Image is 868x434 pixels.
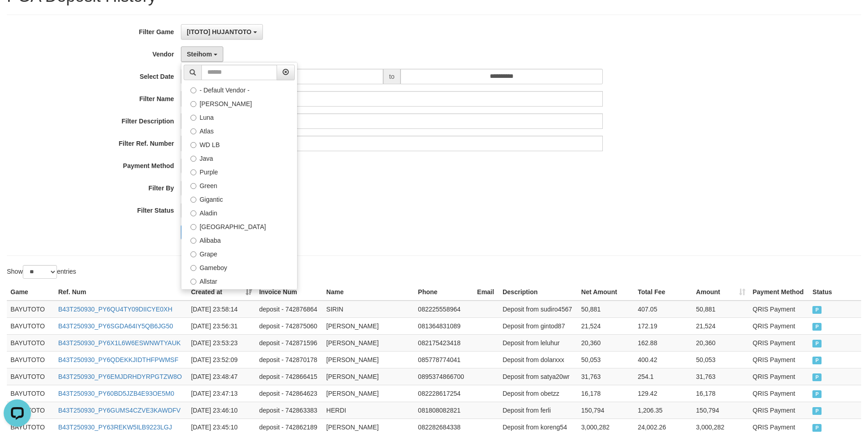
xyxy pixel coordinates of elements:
[7,317,55,334] td: BAYUTOTO
[190,142,196,148] input: WD LB
[190,169,196,175] input: Purple
[190,279,196,285] input: Allstar
[323,334,414,351] td: [PERSON_NAME]
[499,385,578,402] td: Deposit from obetzz
[499,301,578,318] td: Deposit from sudiro4567
[190,197,196,203] input: Gigantic
[58,390,175,397] a: B43T250930_PY60BD5JZB4E93OE5M0
[809,284,861,301] th: Status
[181,24,263,40] button: [ITOTO] HUJANTOTO
[181,96,297,110] label: [PERSON_NAME]
[414,385,473,402] td: 082228617254
[190,224,196,230] input: [GEOGRAPHIC_DATA]
[414,368,473,385] td: 0895374866700
[187,385,256,402] td: [DATE] 23:47:13
[7,385,55,402] td: BAYUTOTO
[499,402,578,419] td: Deposit from ferli
[7,351,55,368] td: BAYUTOTO
[190,156,196,162] input: Java
[812,340,822,347] span: PAID
[414,317,473,334] td: 081364831089
[181,151,297,164] label: Java
[190,238,196,244] input: Alibaba
[323,402,414,419] td: HERDI
[693,284,749,301] th: Amount: activate to sort column ascending
[190,101,196,107] input: [PERSON_NAME]
[812,357,822,364] span: PAID
[414,334,473,351] td: 082175423418
[812,323,822,331] span: PAID
[58,339,181,347] a: B43T250930_PY6X1L6W6ESWNWTYAUK
[181,260,297,274] label: Gameboy
[323,385,414,402] td: [PERSON_NAME]
[749,334,809,351] td: QRIS Payment
[499,334,578,351] td: Deposit from leluhur
[190,128,196,134] input: Atlas
[190,87,196,93] input: - Default Vendor -
[7,265,76,279] label: Show entries
[7,368,55,385] td: BAYUTOTO
[58,373,182,380] a: B43T250930_PY6EMJDRHDYRPGTZW8O
[323,284,414,301] th: Name
[7,284,55,301] th: Game
[749,284,809,301] th: Payment Method
[578,402,634,419] td: 150,794
[256,402,323,419] td: deposit - 742863383
[7,301,55,318] td: BAYUTOTO
[414,284,473,301] th: Phone
[187,301,256,318] td: [DATE] 23:58:14
[256,334,323,351] td: deposit - 742871596
[181,123,297,137] label: Atlas
[634,351,693,368] td: 400.42
[187,334,256,351] td: [DATE] 23:53:23
[323,368,414,385] td: [PERSON_NAME]
[749,368,809,385] td: QRIS Payment
[181,178,297,192] label: Green
[181,219,297,233] label: [GEOGRAPHIC_DATA]
[499,317,578,334] td: Deposit from gintod87
[578,385,634,402] td: 16,178
[749,385,809,402] td: QRIS Payment
[187,368,256,385] td: [DATE] 23:48:47
[187,402,256,419] td: [DATE] 23:46:10
[181,287,297,301] label: Xtr
[578,351,634,368] td: 50,053
[181,246,297,260] label: Grape
[190,115,196,121] input: Luna
[578,317,634,334] td: 21,524
[58,322,173,330] a: B43T250930_PY6SGDA64IY5QB6JG50
[693,402,749,419] td: 150,794
[181,233,297,246] label: Alibaba
[4,4,31,31] button: Open LiveChat chat widget
[256,284,323,301] th: Invoice Num
[634,334,693,351] td: 162.88
[812,407,822,415] span: PAID
[181,192,297,205] label: Gigantic
[256,368,323,385] td: deposit - 742866415
[473,284,499,301] th: Email
[499,351,578,368] td: Deposit from dolarxxx
[749,351,809,368] td: QRIS Payment
[414,301,473,318] td: 082225558964
[256,385,323,402] td: deposit - 742864623
[693,351,749,368] td: 50,053
[58,356,179,363] a: B43T250930_PY6QDEKKJIDTHFPWMSF
[414,402,473,419] td: 081808082821
[578,334,634,351] td: 20,360
[634,385,693,402] td: 129.42
[634,402,693,419] td: 1,206.35
[181,164,297,178] label: Purple
[190,183,196,189] input: Green
[693,385,749,402] td: 16,178
[181,274,297,287] label: Allstar
[693,301,749,318] td: 50,881
[187,351,256,368] td: [DATE] 23:52:09
[578,284,634,301] th: Net Amount
[181,110,297,123] label: Luna
[256,351,323,368] td: deposit - 742870178
[256,301,323,318] td: deposit - 742876864
[190,265,196,271] input: Gameboy
[58,424,172,431] a: B43T250930_PY63REKW5ILB9223LGJ
[187,51,212,58] span: Steihom
[634,317,693,334] td: 172.19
